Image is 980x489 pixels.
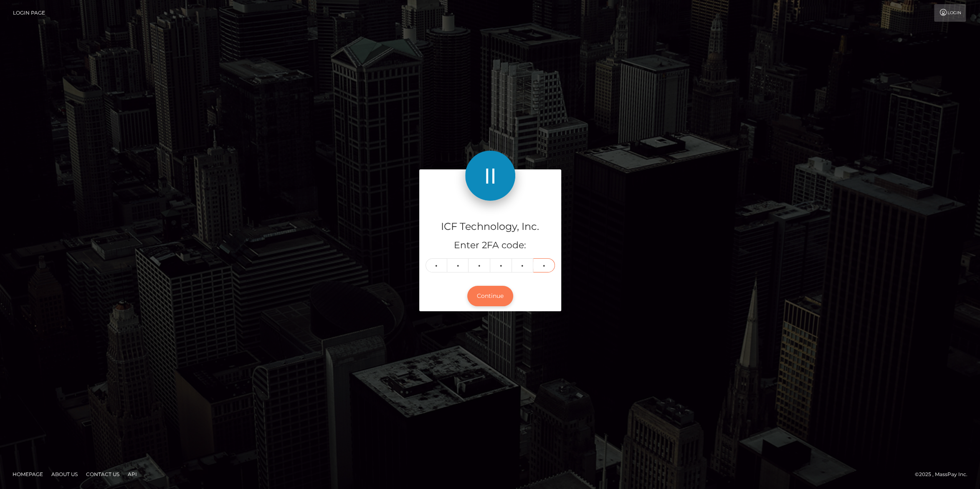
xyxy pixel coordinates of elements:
a: Homepage [9,468,46,481]
img: ICF Technology, Inc. [465,151,515,201]
a: Contact Us [83,468,123,481]
a: API [124,468,140,481]
button: Continue [467,286,513,306]
h4: ICF Technology, Inc. [425,219,555,234]
a: About Us [48,468,81,481]
div: © 2025 , MassPay Inc. [915,470,974,479]
a: Login Page [13,4,45,22]
a: Login [934,4,966,22]
h5: Enter 2FA code: [425,239,555,252]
